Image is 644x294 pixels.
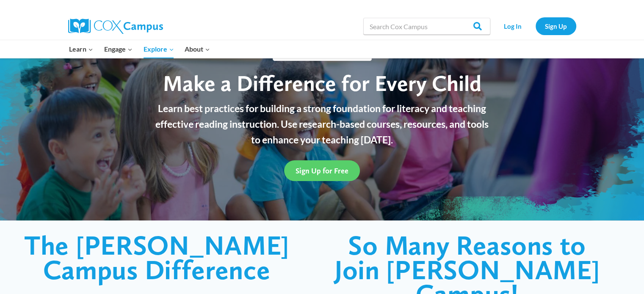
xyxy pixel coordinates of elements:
[296,166,348,175] span: Sign Up for Free
[163,70,481,96] span: Make a Difference for Every Child
[151,101,494,147] p: Learn best practices for building a strong foundation for literacy and teaching effective reading...
[64,40,216,58] nav: Primary Navigation
[495,17,576,35] nav: Secondary Navigation
[24,229,289,286] span: The [PERSON_NAME] Campus Difference
[179,40,216,58] button: Child menu of About
[68,19,163,34] img: Cox Campus
[284,160,360,181] a: Sign Up for Free
[495,17,531,35] a: Log In
[64,40,99,58] button: Child menu of Learn
[138,40,180,58] button: Child menu of Explore
[536,17,576,35] a: Sign Up
[99,40,138,58] button: Child menu of Engage
[363,18,490,35] input: Search Cox Campus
